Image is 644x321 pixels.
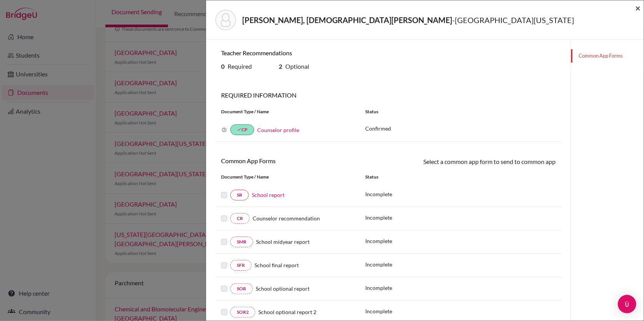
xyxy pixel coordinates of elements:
a: Counselor profile [257,127,299,133]
p: Confirmed [365,124,556,132]
a: SOR2 [230,307,255,318]
b: 2 [279,63,282,70]
div: Status [359,108,561,115]
span: School optional report [256,285,310,292]
p: Incomplete [365,213,392,222]
span: Counselor recommendation [253,215,320,222]
span: Required [228,63,252,70]
p: Incomplete [365,307,392,315]
a: School report [252,192,285,198]
p: Incomplete [365,237,392,245]
a: SFR [230,260,251,271]
span: School optional report 2 [258,309,316,315]
div: Document Type / Name [215,108,359,115]
div: Document Type / Name [215,174,359,180]
a: SR [230,190,249,200]
span: × [635,2,641,13]
div: Select a common app form to send to common app [388,157,561,167]
a: Common App Forms [571,49,644,63]
p: Incomplete [365,260,392,268]
b: 0 [221,63,225,70]
span: School final report [255,262,299,268]
button: Close [635,3,641,13]
p: Incomplete [365,190,392,198]
strong: [PERSON_NAME], [DEMOGRAPHIC_DATA][PERSON_NAME] [242,15,452,25]
h6: REQUIRED INFORMATION [215,91,561,99]
i: done [237,127,241,132]
span: Optional [285,63,309,70]
a: CR [230,213,250,224]
div: Status [359,174,561,180]
a: SMR [230,237,253,247]
span: School midyear report [256,238,310,245]
h6: Teacher Recommendations [221,49,383,56]
h6: Common App Forms [221,157,383,164]
a: SOR [230,283,253,294]
span: - [GEOGRAPHIC_DATA][US_STATE] [452,15,574,25]
div: Open Intercom Messenger [618,295,636,313]
p: Incomplete [365,284,392,292]
a: doneCP [230,124,254,135]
